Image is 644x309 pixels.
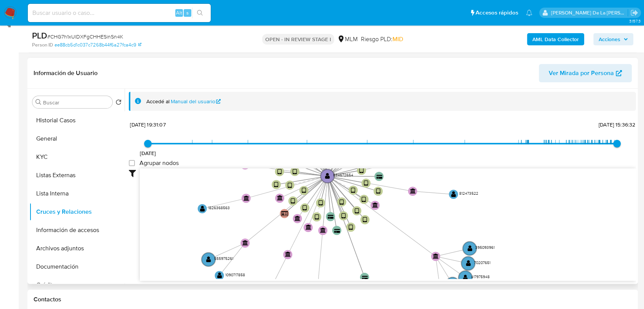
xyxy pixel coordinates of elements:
[328,215,333,219] text: 
[303,205,307,211] text: 
[467,245,472,251] text: 
[351,187,355,193] text: 
[551,9,628,16] p: javier.gutierrez@mercadolibre.com.mx
[225,272,245,277] text: 1090717858
[362,275,368,280] text: 
[285,251,291,257] text: 
[217,272,222,279] text: 
[410,188,416,194] text: 
[451,191,456,197] text: 
[277,168,282,175] text: 
[139,159,179,167] span: Agrupar nodos
[319,200,323,206] text: 
[334,228,340,233] text: 
[466,260,471,266] text: 
[54,42,141,48] a: ee88cb5d1c037c7268b44f6a27fca4c9
[363,216,367,223] text: 
[29,111,125,130] button: Historial Casos
[433,253,439,259] text: 
[593,33,633,45] button: Acciones
[532,33,579,45] b: AML Data Collector
[372,202,378,208] text: 
[29,166,125,184] button: Listas Externas
[29,130,125,148] button: General
[288,182,292,188] text: 
[43,99,109,106] input: Buscar
[277,195,283,200] text: 
[244,195,249,200] text: 
[29,148,125,166] button: KYC
[291,198,295,204] text: 
[459,191,478,196] text: 812473522
[337,35,358,43] div: MLM
[242,240,248,245] text: 
[29,203,125,221] button: Cruces y Relaciones
[305,224,311,230] text: 
[349,224,353,230] text: 
[539,64,632,82] button: Ver Mirada por Persona
[526,10,532,16] a: Notificaciones
[359,167,364,173] text: 
[629,18,640,24] span: 3.157.3
[471,274,490,280] text: 417975948
[208,205,230,211] text: 1826368563
[29,258,125,276] button: Documentación
[200,205,205,211] text: 
[115,99,122,107] button: Volver al orden por defecto
[262,34,334,45] p: OPEN - IN REVIEW STAGE I
[599,121,635,128] span: [DATE] 15:36:32
[361,35,403,43] span: Riesgo PLD:
[34,296,632,303] h1: Contactos
[362,196,366,202] text: 
[29,221,125,239] button: Información de accesos
[354,207,359,214] text: 
[146,98,170,105] span: Accedé al
[32,42,53,48] b: Person ID
[293,168,297,175] text: 
[340,199,344,205] text: 
[192,8,208,18] button: search-icon
[32,29,47,42] b: PLD
[34,69,98,77] h1: Información de Usuario
[274,181,278,188] text: 
[29,184,125,203] button: Lista Interna
[527,33,584,45] button: AML Data Collector
[47,33,123,40] span: # CHG7h1xUlDXFgCHHESinSn4K
[130,121,165,128] span: [DATE] 19:31:07
[474,259,490,265] text: 70207651
[463,274,468,280] text: 
[35,99,42,105] button: Buscar
[281,210,288,216] text: 
[176,9,182,16] span: Alt
[214,256,233,261] text: 555975261
[320,227,326,233] text: 
[630,9,638,17] a: Salir
[302,187,306,194] text: 
[140,149,156,157] span: [DATE]
[295,215,300,221] text: 
[29,239,125,258] button: Archivos adjuntos
[341,213,345,219] text: 
[28,8,211,18] input: Buscar usuario o caso...
[314,213,319,220] text: 
[206,256,211,263] text: 
[364,180,368,186] text: 
[475,245,495,250] text: 395093961
[392,35,403,43] span: MID
[171,98,221,105] a: Manual del usuario
[129,160,135,166] input: Agrupar nodos
[549,64,614,82] span: Ver Mirada por Persona
[599,33,620,45] span: Acciones
[186,9,189,16] span: s
[333,172,353,178] text: 534672654
[376,188,380,194] text: 
[325,173,330,179] text: 
[476,9,518,17] span: Accesos rápidos
[29,276,125,294] button: Créditos
[376,174,382,179] text: 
